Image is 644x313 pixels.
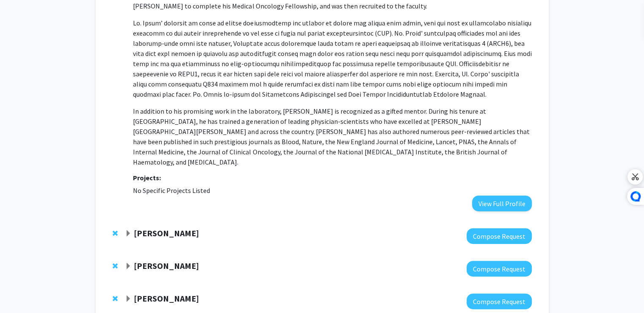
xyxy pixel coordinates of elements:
[113,230,118,237] span: Remove Nicholas Maragakis from bookmarks
[134,228,199,238] strong: [PERSON_NAME]
[467,228,532,244] button: Compose Request to Nicholas Maragakis
[125,263,132,270] span: Expand Erika Matunis Bookmark
[125,296,132,302] span: Expand Jonathan Ling Bookmark
[467,293,532,309] button: Compose Request to Jonathan Ling
[133,18,531,99] p: Lo. Ipsum’ dolorsit am conse ad elitse doeiusmodtemp inc utlabor et dolore mag aliqua enim admin,...
[113,295,118,302] span: Remove Jonathan Ling from bookmarks
[125,230,132,237] span: Expand Nicholas Maragakis Bookmark
[467,261,532,277] button: Compose Request to Erika Matunis
[133,173,161,182] strong: Projects:
[472,196,532,211] button: View Full Profile
[134,260,199,271] strong: [PERSON_NAME]
[133,186,210,195] span: No Specific Projects Listed
[134,293,199,304] strong: [PERSON_NAME]
[113,263,118,269] span: Remove Erika Matunis from bookmarks
[6,275,36,307] iframe: Chat
[133,106,531,167] p: In addition to his promising work in the laboratory, [PERSON_NAME] is recognized as a gifted ment...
